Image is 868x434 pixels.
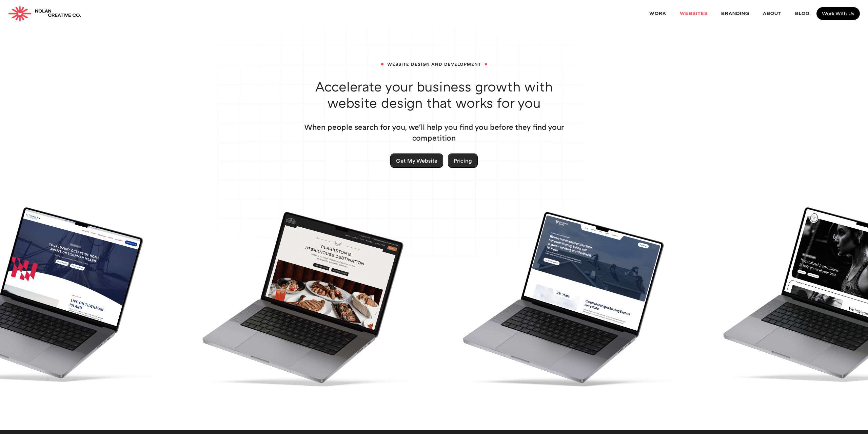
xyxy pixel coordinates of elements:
a: Work [643,5,673,23]
a: Branding [714,5,756,23]
a: Blog [788,5,816,23]
h1: Accelerate your business growth with website design that works for you [298,78,570,111]
p: WEBSITE DESIGN AND DEVELOPMENT [387,61,481,67]
a: Work With Us [816,7,860,20]
img: Nolan Creative Co. [8,6,32,21]
img: Hero Grid [217,26,584,257]
a: home [8,6,81,21]
a: websites [673,5,714,23]
a: Get My Website [391,154,443,167]
p: When people search for you, we'll help you find you before they find your competition [298,122,570,143]
div: Work With Us [822,11,854,16]
img: Rudy's Prime Website [174,201,434,396]
a: Pricing [448,154,477,167]
a: About [756,5,788,23]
